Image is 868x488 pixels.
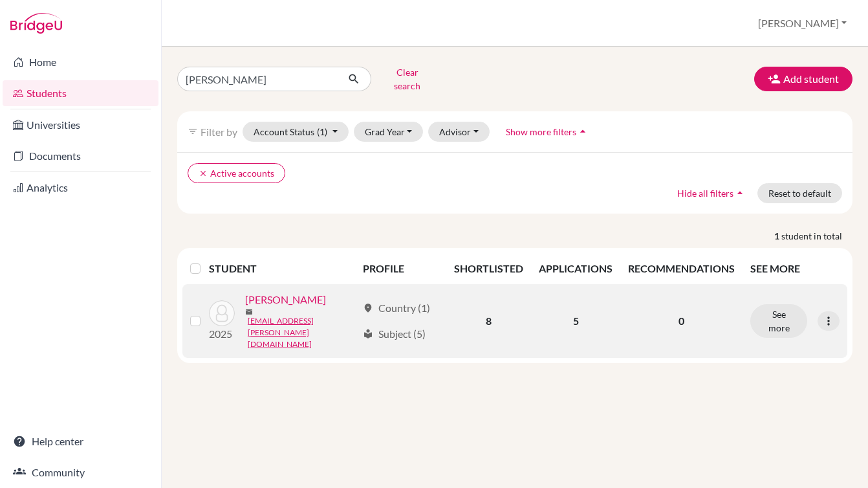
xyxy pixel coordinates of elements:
p: 0 [628,313,735,329]
span: Hide all filters [677,188,733,199]
span: (1) [317,126,327,137]
th: STUDENT [209,253,355,284]
th: SHORTLISTED [446,253,531,284]
div: Country (1) [363,300,430,316]
p: 2025 [209,326,235,342]
strong: 1 [774,229,781,243]
img: Potter, Harry [209,300,235,326]
span: Filter by [201,126,237,138]
button: Hide all filtersarrow_drop_up [666,183,757,203]
span: student in total [781,229,852,243]
button: Show more filtersarrow_drop_up [495,122,600,142]
span: location_on [363,303,373,313]
a: [EMAIL_ADDRESS][PERSON_NAME][DOMAIN_NAME] [248,315,357,350]
span: mail [245,308,253,316]
div: Subject (5) [363,326,426,342]
i: filter_list [188,126,198,137]
a: Home [3,49,158,75]
a: Analytics [3,175,158,201]
a: Help center [3,428,158,454]
th: APPLICATIONS [531,253,620,284]
a: [PERSON_NAME] [245,292,326,307]
th: PROFILE [355,253,446,284]
i: arrow_drop_up [733,186,746,199]
th: SEE MORE [743,253,847,284]
button: [PERSON_NAME] [752,11,852,36]
button: Clear search [371,62,443,96]
td: 8 [446,284,531,358]
td: 5 [531,284,620,358]
button: Account Status(1) [243,122,349,142]
button: Grad Year [354,122,424,142]
a: Documents [3,143,158,169]
a: Universities [3,112,158,138]
span: local_library [363,329,373,339]
img: Bridge-U [10,13,62,34]
button: clearActive accounts [188,163,285,183]
input: Find student by name... [177,67,338,91]
button: Advisor [428,122,490,142]
span: Show more filters [506,126,576,137]
i: arrow_drop_up [576,125,589,138]
a: Community [3,460,158,485]
button: Reset to default [757,183,842,203]
i: clear [199,169,208,178]
a: Students [3,80,158,106]
button: See more [750,304,807,338]
th: RECOMMENDATIONS [620,253,743,284]
button: Add student [754,67,852,91]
